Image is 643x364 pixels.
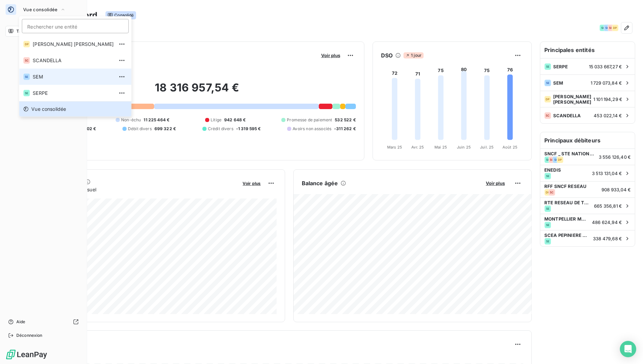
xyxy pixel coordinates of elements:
span: RFF SNCF RESEAU [544,184,597,189]
div: SE [544,205,551,212]
div: SE [544,156,551,163]
span: Déconnexion [16,332,43,339]
div: MONTPELLIER MEDITERRANEE METROPOLESE486 624,94 € [540,214,635,230]
div: SE [599,24,606,31]
span: Vue consolidée [23,7,57,12]
span: Promesse de paiement [287,117,332,123]
div: SE [544,63,551,70]
div: RTE RESEAU DE TRANSPORT ELECTRICITESE665 356,81 € [540,197,635,214]
a: Aide [5,316,81,327]
span: 3 513 131,04 € [592,171,622,176]
span: Aide [16,319,26,325]
span: 908 933,04 € [601,187,631,192]
div: DP [544,189,551,196]
span: -311 262 € [334,126,356,132]
div: DP [612,24,619,31]
span: SCANDELLA [33,57,114,64]
span: Voir plus [321,53,340,58]
span: SEM [553,80,589,86]
span: 665 356,81 € [594,203,622,209]
span: 11 225 464 € [144,117,169,123]
span: 942 648 € [224,117,246,123]
span: SERPE [553,64,587,69]
div: SE [544,80,551,86]
tspan: Juin 25 [457,145,471,150]
tspan: Avr. 25 [411,145,424,150]
a: Tableau de bord [5,26,81,37]
span: Crédit divers [208,126,233,132]
button: Voir plus [484,180,507,186]
span: SERPE [33,90,114,97]
div: SE [604,24,610,31]
h6: Principaux débiteurs [540,132,635,149]
h2: 18 316 957,54 € [38,81,356,101]
span: RTE RESEAU DE TRANSPORT ELECTRICITE [544,200,590,205]
span: 486 624,94 € [592,220,622,225]
tspan: Mars 25 [387,145,402,150]
div: SE [553,156,559,163]
div: SC [548,189,555,196]
span: MONTPELLIER MEDITERRANEE METROPOLE [544,216,588,222]
span: ENEDIS [544,167,588,173]
span: Non-échu [121,117,141,123]
div: SC [608,24,614,31]
span: SCANDELLA [553,113,592,118]
tspan: Mai 25 [434,145,447,150]
span: Voir plus [243,181,261,186]
div: SE [23,73,30,80]
span: -1 319 595 € [236,126,261,132]
span: 453 022,14 € [594,113,622,118]
img: Logo LeanPay [5,349,48,360]
div: SE [544,222,551,228]
span: 532 522 € [335,117,356,123]
div: SC [544,112,551,119]
span: Débit divers [128,126,152,132]
span: 3 556 126,40 € [599,154,631,160]
div: SC [23,57,30,64]
div: Open Intercom Messenger [620,341,636,357]
span: 338 479,68 € [593,236,622,241]
span: [PERSON_NAME] [PERSON_NAME] [553,94,591,105]
div: ENEDISSE3 513 131,04 € [540,165,635,181]
span: 1 101 194,29 € [593,97,622,102]
span: 15 033 667,27 € [589,64,622,69]
button: Voir plus [241,180,263,186]
span: SEM [33,73,114,80]
input: placeholder [22,19,129,33]
tspan: Juil. 25 [480,145,494,150]
span: 1 729 073,84 € [591,80,622,86]
div: RFF SNCF RESEAUDPSC908 933,04 € [540,181,635,197]
span: Voir plus [486,180,505,186]
span: 699 322 € [154,126,176,132]
div: DP [23,41,30,48]
div: DP [557,156,563,163]
span: Vue consolidée [31,106,66,112]
span: Consolidé [105,11,136,19]
span: 1 jour [403,52,424,58]
span: Avoirs non associés [293,126,331,132]
div: SE [23,90,30,97]
div: DP [544,96,551,103]
tspan: Août 25 [502,145,517,150]
span: [PERSON_NAME] [PERSON_NAME] [33,41,114,48]
span: Tableau de bord [16,28,48,34]
button: Voir plus [319,52,342,58]
h6: Principales entités [540,42,635,58]
div: SCEA PEPINIERE GARDOISESE338 479,68 € [540,230,635,246]
h6: Balance âgée [302,179,338,187]
span: SCEA PEPINIERE GARDOISE [544,232,589,238]
div: SE [544,173,551,179]
div: SE [544,238,551,245]
span: SNCF _ STE NATIONALE [544,151,595,156]
span: Litige [211,117,221,123]
div: SNCF _ STE NATIONALESESCSEDP3 556 126,40 € [540,149,635,165]
div: SC [548,156,555,163]
h6: DSO [381,51,393,59]
span: Chiffre d'affaires mensuel [38,186,238,193]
